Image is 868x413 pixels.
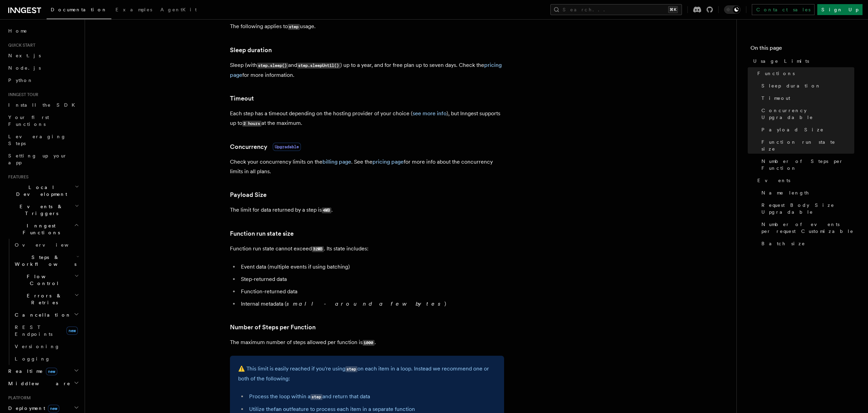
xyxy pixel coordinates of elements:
span: Local Development [5,184,75,198]
button: Cancellation [12,309,81,321]
span: Concurrency Upgradable [761,107,854,121]
a: Functions [755,67,854,80]
p: The limit for data returned by a step is . [230,205,504,215]
a: Timeout [230,94,254,103]
span: Functions [757,70,795,77]
code: 2 hours [242,121,261,127]
p: Each step has a timeout depending on the hosting provider of your choice ( ), but Inngest support... [230,109,504,128]
li: Internal metadata ( ) [239,299,504,309]
span: Setting up your app [8,153,67,165]
a: Examples [111,2,156,19]
a: pricing page [372,158,404,165]
code: step.sleep() [257,63,288,69]
a: Home [5,25,81,37]
span: Features [5,174,28,180]
a: Function run state size [759,136,854,155]
a: Sign Up [817,4,863,15]
span: Deployment [5,405,59,412]
kbd: ⌘K [668,6,678,13]
a: Payload Size [230,190,267,200]
span: Next.js [8,53,41,58]
span: Node.js [8,65,41,71]
a: fan out [274,406,291,412]
a: Overview [12,239,81,251]
span: Payload Size [761,126,824,133]
a: REST Endpointsnew [12,321,81,340]
span: Upgradable [273,143,301,151]
a: Number of Steps per Function [759,155,854,174]
span: Number of events per request Customizable [761,221,854,235]
a: Batch size [759,237,854,250]
span: Inngest tour [5,92,38,97]
span: Examples [115,7,152,12]
button: Events & Triggers [5,200,81,220]
a: ConcurrencyUpgradable [230,142,301,152]
span: Home [8,27,27,34]
span: Usage Limits [753,58,809,64]
a: Leveraging Steps [5,130,81,150]
p: ⚠️ This limit is easily reached if you're using on each item in a loop. Instead we recommend one ... [238,364,496,383]
button: Local Development [5,181,81,200]
li: Step-returned data [239,274,504,284]
span: REST Endpoints [15,324,52,337]
span: new [66,327,78,335]
a: Next.js [5,49,81,62]
span: Leveraging Steps [8,134,66,146]
a: Your first Functions [5,111,81,130]
span: Timeout [761,95,790,102]
button: Search...⌘K [550,4,682,15]
span: Platform [5,395,31,401]
a: Contact sales [752,4,815,15]
span: Realtime [5,368,57,375]
span: Events [757,177,790,184]
span: new [46,368,57,375]
a: Setting up your app [5,150,81,169]
a: Name length [759,187,854,199]
span: Request Body Size Upgradable [761,202,854,215]
span: Function run state size [761,139,854,152]
code: step [288,24,300,30]
span: Name length [761,189,809,196]
a: billing page [322,158,351,165]
a: Node.js [5,62,81,74]
span: Cancellation [12,311,71,318]
p: Sleep (with and ) up to a year, and for free plan up to seven days. Check the for more information. [230,60,504,80]
a: Logging [12,353,81,365]
a: Concurrency Upgradable [759,104,854,123]
button: Steps & Workflows [12,251,81,270]
li: Function-returned data [239,287,504,296]
a: Usage Limits [750,55,854,67]
span: Documentation [51,7,107,12]
a: Sleep duration [230,45,272,55]
a: Function run state size [230,229,294,238]
button: Errors & Retries [12,290,81,309]
span: Inngest Functions [5,222,74,236]
a: AgentKit [156,2,201,19]
code: 4MB [322,208,331,213]
a: Payload Size [759,123,854,136]
span: Python [8,78,33,83]
button: Realtimenew [5,365,81,377]
a: Number of Steps per Function [230,322,316,332]
span: Install the SDK [8,102,79,108]
span: Quick start [5,43,35,48]
a: Versioning [12,340,81,353]
span: Overview [15,242,85,248]
span: Sleep duration [761,82,821,89]
span: new [48,405,59,412]
span: Logging [15,356,50,362]
code: step [345,366,357,372]
p: Check your concurrency limits on the . See the for more info about the concurrency limits in all ... [230,157,504,176]
button: Middleware [5,377,81,390]
p: The maximum number of steps allowed per function is . [230,338,504,347]
h4: On this page [750,44,854,55]
span: Number of Steps per Function [761,158,854,172]
li: Process the loop within a and return that data [247,392,496,402]
code: step.sleepUntil() [297,63,340,69]
div: Inngest Functions [5,239,81,365]
code: 32MB [312,246,324,252]
li: Event data (multiple events if using batching) [239,262,504,272]
span: Errors & Retries [12,292,74,306]
em: small - around a few bytes [286,300,444,307]
a: Number of events per request Customizable [759,218,854,237]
